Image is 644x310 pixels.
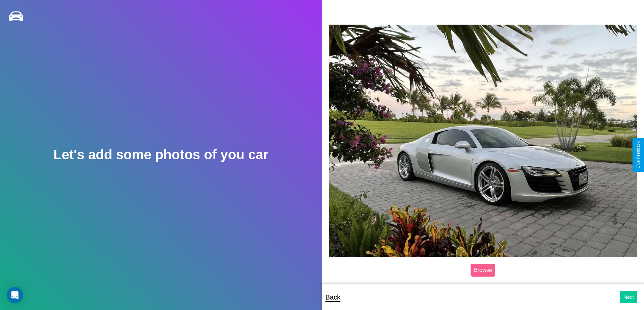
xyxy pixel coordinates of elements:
[329,25,638,257] img: posted
[326,291,340,303] p: Back
[7,287,23,303] div: Open Intercom Messenger
[636,141,641,169] div: Give Feedback
[471,264,495,277] label: Browse
[53,147,268,162] h2: Let's add some photos of you car
[620,291,637,303] button: Next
